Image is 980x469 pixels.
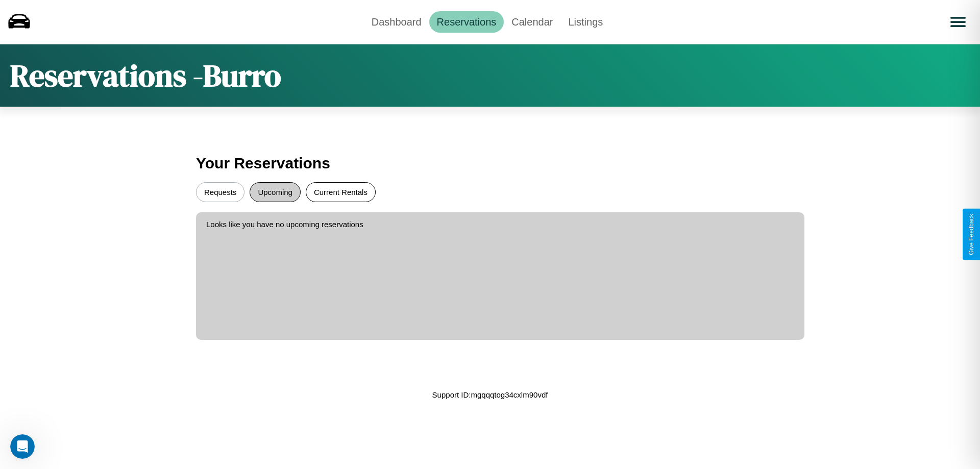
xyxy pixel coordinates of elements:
[429,11,504,33] a: Reservations
[364,11,429,33] a: Dashboard
[250,182,301,202] button: Upcoming
[10,55,281,96] h1: Reservations - Burro
[206,217,794,231] p: Looks like you have no upcoming reservations
[432,388,548,402] p: Support ID: mgqqqtog34cxlm90vdf
[306,182,376,202] button: Current Rentals
[196,150,784,177] h3: Your Reservations
[560,11,610,33] a: Listings
[10,434,35,459] iframe: Intercom live chat
[968,214,975,255] div: Give Feedback
[196,182,244,202] button: Requests
[504,11,560,33] a: Calendar
[944,8,972,36] button: Open menu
